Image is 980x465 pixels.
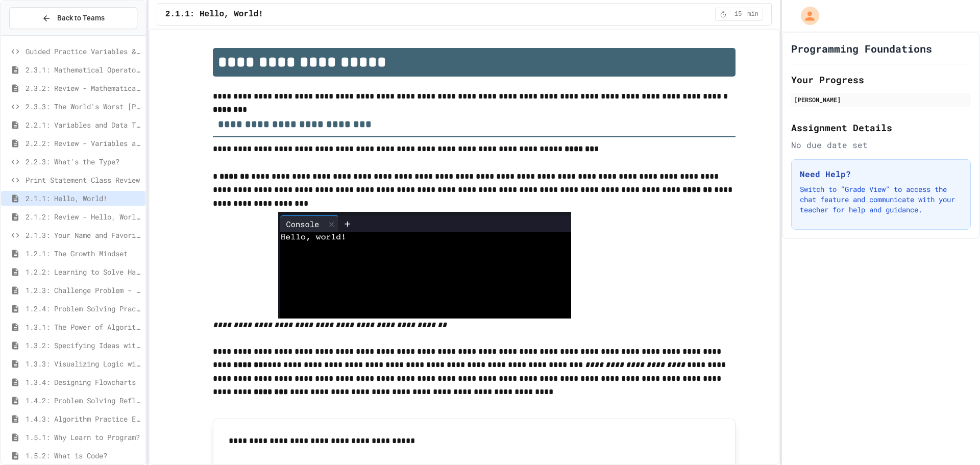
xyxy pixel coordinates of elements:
span: 2.3.1: Mathematical Operators [26,64,141,75]
span: 1.5.1: Why Learn to Program? [26,432,141,443]
div: [PERSON_NAME] [794,95,968,104]
span: 2.2.2: Review - Variables and Data Types [26,138,141,149]
h3: Need Help? [800,168,962,180]
span: 2.2.3: What's the Type? [26,156,141,167]
span: 2.1.3: Your Name and Favorite Movie [26,230,141,240]
span: 1.2.2: Learning to Solve Hard Problems [26,266,141,277]
span: 1.2.4: Problem Solving Practice [26,303,141,314]
span: 1.2.3: Challenge Problem - The Bridge [26,285,141,296]
span: min [747,10,758,18]
span: 1.3.3: Visualizing Logic with Flowcharts [26,358,141,369]
h2: Assignment Details [791,120,971,135]
span: 2.1.1: Hello, World! [26,193,141,204]
span: 1.2.1: The Growth Mindset [26,248,141,259]
span: 1.3.4: Designing Flowcharts [26,377,141,387]
span: Print Statement Class Review [26,175,141,185]
span: 1.3.2: Specifying Ideas with Pseudocode [26,340,141,351]
div: No due date set [791,139,971,151]
span: 2.2.1: Variables and Data Types [26,119,141,130]
div: My Account [790,4,822,28]
p: Switch to "Grade View" to access the chat feature and communicate with your teacher for help and ... [800,184,962,215]
span: 1.5.2: What is Code? [26,450,141,461]
span: 2.3.2: Review - Mathematical Operators [26,83,141,93]
h2: Your Progress [791,72,971,87]
span: 1.4.2: Problem Solving Reflection [26,395,141,406]
span: Back to Teams [57,13,105,23]
span: 1.3.1: The Power of Algorithms [26,322,141,332]
span: Guided Practice Variables & Data Types [26,46,141,57]
span: 15 [730,10,746,18]
span: 2.1.2: Review - Hello, World! [26,211,141,222]
span: 2.1.1: Hello, World! [165,8,263,20]
button: Back to Teams [9,7,137,29]
span: 1.4.3: Algorithm Practice Exercises [26,413,141,424]
h1: Programming Foundations [791,41,932,56]
span: 2.3.3: The World's Worst [PERSON_NAME] Market [26,101,141,112]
